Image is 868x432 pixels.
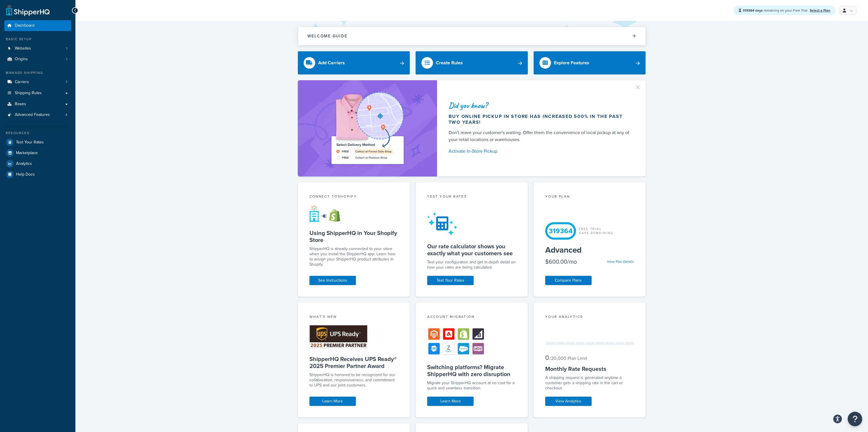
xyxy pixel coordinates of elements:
[309,314,398,321] div: What's New
[4,37,71,42] div: Basic Setup
[4,77,71,88] a: Carriers7
[4,158,71,169] a: Analytics
[4,137,71,147] a: Test Your Rates
[309,372,398,388] p: ShipperHQ is honored to be recognized for our collaboration, responsiveness, and commitment to UP...
[545,194,634,200] div: Your Plan
[15,80,29,85] span: Carriers
[427,194,516,200] div: Test your rates
[4,110,71,120] a: Advanced Features4
[449,114,632,125] div: Buy online pickup in store has increased 500% in the past two years!
[309,205,346,222] img: connect-shq-shopify-9b9a8c5a.svg
[15,23,35,28] span: Dashboard
[427,314,516,321] div: Account Migration
[550,355,587,362] small: / 20,000 Plan Limit
[16,151,38,156] span: Marketplace
[4,131,71,136] div: Resources
[427,276,474,285] a: Test Your Rates
[16,140,44,145] span: Test Your Rates
[554,59,589,67] div: Explore Features
[66,46,67,51] span: 1
[607,259,634,264] a: View Plan Details
[4,148,71,158] a: Marketplace
[4,110,71,120] li: Advanced Features
[427,364,516,378] h5: Switching platforms? Migrate ShipperHQ with zero disruption
[436,59,463,67] div: Create Rules
[15,46,31,51] span: Websites
[545,375,634,391] div: A shipping request is generated anytime a customer gets a shipping rate in the cart or checkout.
[309,397,356,406] a: Learn More
[545,258,577,266] div: $600.00/mo
[416,51,528,74] a: Create Rules
[4,54,71,65] li: Origins
[15,102,26,107] span: Boxes
[15,91,42,96] span: Shipping Rules
[743,8,808,13] span: remaining on your Free Trial
[545,397,592,406] a: View Analytics
[309,246,398,267] p: ShipperHQ is already connected to your store when you install the ShipperHQ app. Learn how to ass...
[307,34,347,38] h2: Welcome Guide
[66,80,67,85] span: 7
[545,353,549,362] span: 0
[309,194,398,200] div: Connect to Shopify
[15,57,28,62] span: Origins
[545,314,634,321] div: Your Analytics
[449,101,632,110] div: Did you know?
[579,227,614,235] div: Free Trial Days Remaining
[427,397,474,406] a: Learn More
[309,276,356,285] a: See Instructions
[4,20,71,31] a: Dashboard
[545,276,592,285] a: Compare Plans
[16,161,32,166] span: Analytics
[16,172,35,177] span: Help Docs
[534,51,646,74] a: Explore Features
[4,88,71,99] a: Shipping Rules
[4,99,71,110] a: Boxes
[4,54,71,65] a: Origins1
[4,43,71,54] li: Websites
[449,147,632,155] a: Activate In-Store Pickup
[810,8,830,13] a: Select a Plan
[65,112,67,117] span: 4
[298,51,410,74] a: Add Carriers
[315,89,420,168] img: ad-shirt-map-b0359fc47e01cab431d101c4b569394f6a03f54285957d908178d52f29eb9668.png
[545,245,634,255] h5: Advanced
[309,356,398,369] h5: ShipperHQ Receives UPS Ready® 2025 Premier Partner Award
[66,57,67,62] span: 1
[427,260,516,270] div: Test your configuration and get in-depth detail on how your rates are being calculated.
[427,380,516,391] div: Migrate your ShipperHQ account at no cost for a quick and seamless transition.
[848,412,862,426] button: Open Resource Center
[318,59,345,67] div: Add Carriers
[449,129,632,143] div: Don't leave your customer's waiting. Offer them the convenience of local pickup at any of your re...
[4,43,71,54] a: Websites1
[743,8,763,13] strong: 319364 days
[309,229,398,243] h5: Using ShipperHQ in Your Shopify Store
[4,169,71,180] a: Help Docs
[545,222,576,240] div: 319364
[427,243,516,257] h5: Our rate calculator shows you exactly what your customers see
[298,27,646,45] button: Welcome Guide
[15,112,50,117] span: Advanced Features
[4,77,71,88] li: Carriers
[545,365,634,372] h5: Monthly Rate Requests
[4,70,71,75] div: Manage Shipping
